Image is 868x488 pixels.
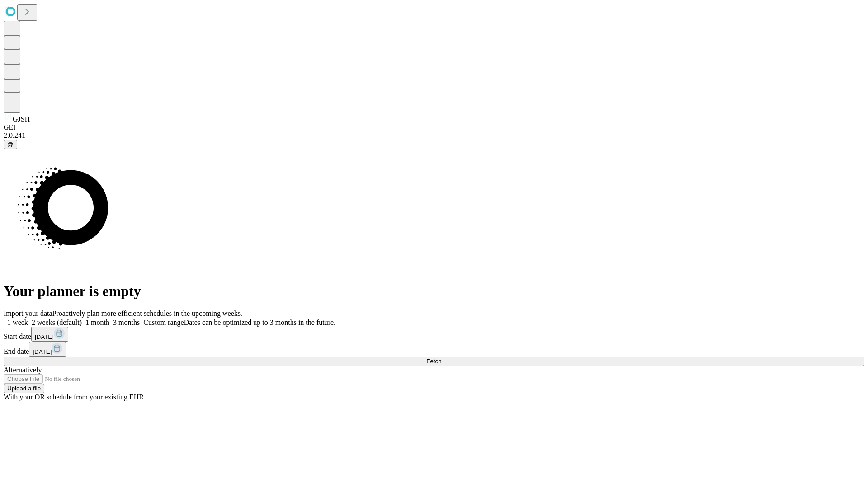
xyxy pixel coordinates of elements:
span: [DATE] [33,348,52,355]
span: @ [7,141,14,148]
button: [DATE] [29,342,66,357]
span: [DATE] [35,333,54,340]
div: Start date [4,327,864,342]
span: Fetch [426,358,441,365]
span: 3 months [113,319,140,326]
button: @ [4,140,17,149]
span: GJSH [13,115,30,123]
span: Alternatively [4,366,42,374]
div: End date [4,342,864,357]
span: 2 weeks (default) [32,319,82,326]
span: Custom range [143,319,184,326]
span: Import your data [4,310,52,317]
button: [DATE] [31,327,68,342]
span: With your OR schedule from your existing EHR [4,393,144,401]
div: GEI [4,123,864,131]
span: 1 month [85,319,109,326]
span: 1 week [7,319,28,326]
button: Fetch [4,357,864,366]
span: Proactively plan more efficient schedules in the upcoming weeks. [52,310,242,317]
button: Upload a file [4,384,44,393]
div: 2.0.241 [4,131,864,140]
h1: Your planner is empty [4,283,864,300]
span: Dates can be optimized up to 3 months in the future. [184,319,335,326]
